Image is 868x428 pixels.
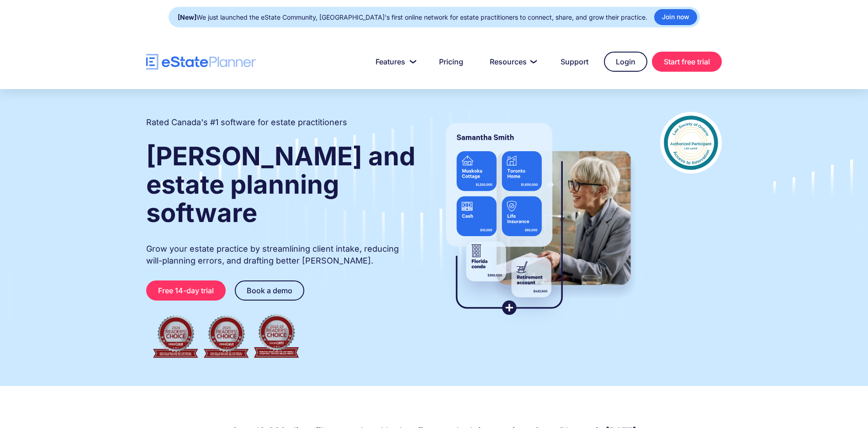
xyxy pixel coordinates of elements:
a: Resources [479,53,545,71]
a: Start free trial [652,52,722,72]
a: Support [550,53,599,71]
a: Join now [654,9,697,25]
img: estate planner showing wills to their clients, using eState Planner, a leading estate planning so... [435,112,642,327]
a: Pricing [428,53,474,71]
a: Book a demo [235,280,304,301]
a: Login [604,52,647,72]
div: We just launched the eState Community, [GEOGRAPHIC_DATA]'s first online network for estate practi... [178,11,647,24]
strong: [PERSON_NAME] and estate planning software [146,141,415,228]
p: Grow your estate practice by streamlining client intake, reducing will-planning errors, and draft... [146,243,417,267]
h2: Rated Canada's #1 software for estate practitioners [146,116,347,128]
a: home [146,54,256,70]
a: Features [365,53,423,71]
strong: [New] [178,13,196,21]
a: Free 14-day trial [146,280,226,301]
